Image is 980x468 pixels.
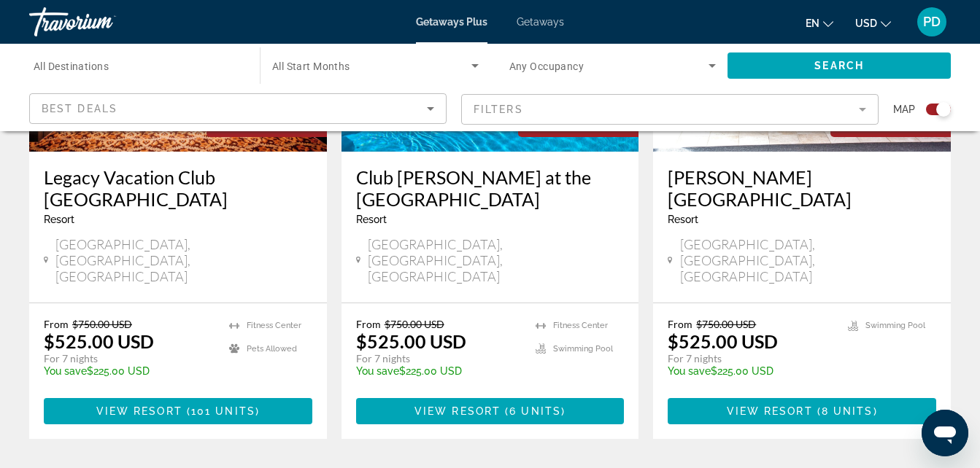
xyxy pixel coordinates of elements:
span: Swimming Pool [865,321,925,330]
span: You save [668,365,711,377]
button: Filter [461,93,879,125]
mat-select: Sort by [42,100,434,117]
span: Fitness Center [553,321,608,330]
span: Search [814,60,864,71]
button: Change currency [855,12,891,34]
span: 6 units [509,405,561,417]
span: ( ) [501,405,566,417]
span: [GEOGRAPHIC_DATA], [GEOGRAPHIC_DATA], [GEOGRAPHIC_DATA] [368,236,624,284]
p: For 7 nights [44,352,215,365]
span: ( ) [182,405,260,417]
span: Map [893,99,915,120]
p: $225.00 USD [668,365,833,377]
button: View Resort(8 units) [668,398,936,424]
span: Best Deals [42,103,117,114]
span: View Resort [96,405,182,417]
span: 101 units [191,405,255,417]
span: From [356,318,381,330]
span: [GEOGRAPHIC_DATA], [GEOGRAPHIC_DATA], [GEOGRAPHIC_DATA] [55,236,312,284]
span: en [806,17,819,29]
a: [PERSON_NAME][GEOGRAPHIC_DATA] [668,166,936,210]
a: Legacy Vacation Club [GEOGRAPHIC_DATA] [44,166,312,210]
p: For 7 nights [668,352,833,365]
span: From [44,318,69,330]
iframe: Botón para iniciar la ventana de mensajería [922,410,968,456]
span: $750.00 USD [385,318,444,330]
span: You save [356,365,399,377]
span: [GEOGRAPHIC_DATA], [GEOGRAPHIC_DATA], [GEOGRAPHIC_DATA] [680,236,936,284]
span: All Start Months [272,61,350,72]
span: ( ) [813,405,878,417]
p: $525.00 USD [668,330,778,352]
span: Resort [44,214,74,225]
span: View Resort [727,405,813,417]
span: View Resort [414,405,501,417]
span: USD [855,17,877,29]
span: Any Occupancy [509,61,584,72]
button: User Menu [913,7,951,37]
span: Pets Allowed [247,344,297,354]
span: $750.00 USD [696,318,756,330]
span: Fitness Center [247,321,301,330]
button: Change language [806,12,833,34]
span: 8 units [822,405,873,417]
p: For 7 nights [356,352,522,365]
span: Resort [668,214,698,225]
p: $225.00 USD [44,365,215,377]
p: $225.00 USD [356,365,522,377]
button: View Resort(6 units) [356,398,625,424]
a: Getaways [517,16,564,28]
p: $525.00 USD [44,330,154,352]
span: PD [923,15,941,29]
a: Club [PERSON_NAME] at the [GEOGRAPHIC_DATA] [356,166,625,210]
span: You save [44,365,87,377]
a: Travorium [29,3,175,41]
span: $750.00 USD [72,318,132,330]
button: View Resort(101 units) [44,398,312,424]
p: $525.00 USD [356,330,466,352]
a: Getaways Plus [416,16,487,28]
button: Search [728,52,951,79]
span: All Destinations [34,61,109,72]
span: Resort [356,214,387,225]
span: Swimming Pool [553,344,613,354]
span: From [668,318,692,330]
